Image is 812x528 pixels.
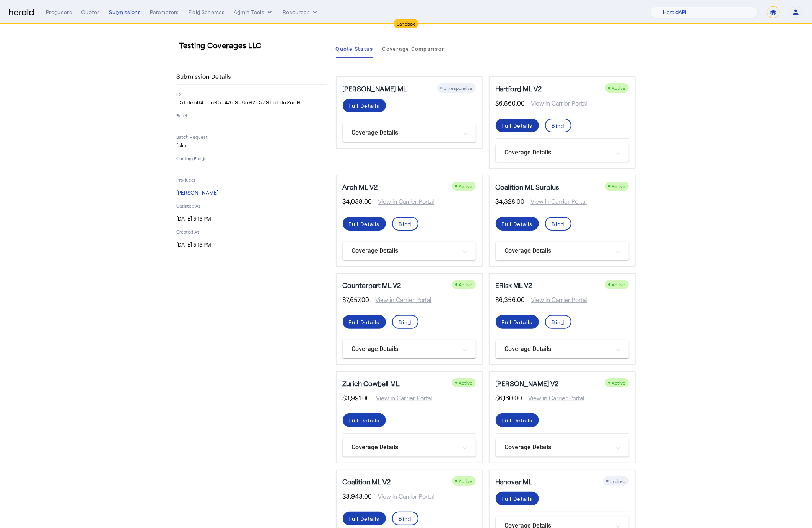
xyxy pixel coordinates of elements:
span: View in Carrier Portal [525,295,587,304]
button: Bind [545,217,571,231]
span: $6,160.00 [496,393,522,403]
div: Bind [399,220,412,228]
span: Active [612,85,626,91]
p: c5fdeb64-ec95-43e9-8a97-5791c1da2aa0 [177,99,327,106]
button: Bind [392,512,418,525]
button: Full Details [343,413,386,427]
span: Active [612,184,626,189]
div: Field Schemas [188,8,225,16]
mat-expansion-panel-header: Coverage Details [343,123,476,142]
span: Active [459,184,473,189]
span: Active [459,282,473,287]
mat-panel-title: Coverage Details [352,246,457,255]
span: $4,038.00 [343,197,372,206]
div: Bind [552,122,565,130]
mat-panel-title: Coverage Details [505,344,610,354]
span: View in Carrier Portal [522,393,585,403]
button: internal dropdown menu [234,8,273,16]
mat-expansion-panel-header: Coverage Details [496,242,629,260]
p: ID [177,91,327,97]
span: $3,991.00 [343,393,370,403]
div: Bind [399,515,412,523]
span: Active [459,380,473,385]
p: Batch [177,112,327,119]
span: View in Carrier Portal [372,197,434,206]
span: Unresponsive [444,85,473,91]
span: View in Carrier Portal [369,295,432,304]
h5: Counterpart ML V2 [343,280,401,291]
span: Coverage Comparison [382,46,446,52]
h5: Arch ML V2 [343,182,378,192]
span: Quote Status [336,46,373,52]
p: - [177,120,327,128]
span: Active [459,478,473,484]
h5: Coalition ML V2 [343,476,391,487]
div: Full Details [349,416,380,424]
div: Bind [399,318,412,326]
span: View in Carrier Portal [372,492,434,501]
div: Full Details [502,495,533,503]
button: Full Details [343,512,386,525]
mat-expansion-panel-header: Coverage Details [343,438,476,457]
div: Full Details [349,318,380,326]
img: Herald Logo [9,9,34,16]
span: Active [612,380,626,385]
button: Bind [545,119,571,132]
mat-panel-title: Coverage Details [352,344,457,354]
div: Full Details [502,220,533,228]
button: Resources dropdown menu [283,8,319,16]
mat-expansion-panel-header: Coverage Details [496,143,629,162]
button: Full Details [343,315,386,329]
p: [DATE] 5:15 PM [177,215,327,223]
p: - [177,163,327,171]
h5: [PERSON_NAME] ML [343,83,407,94]
button: Full Details [496,217,539,231]
button: Bind [392,315,418,329]
span: $6,560.00 [496,99,525,108]
p: Batch Request [177,134,327,140]
div: Quotes [81,8,100,16]
div: Submissions [109,8,141,16]
p: Created At [177,229,327,235]
mat-panel-title: Coverage Details [505,246,610,255]
button: Full Details [343,217,386,231]
button: Full Details [343,99,386,112]
mat-expansion-panel-header: Coverage Details [496,438,629,457]
div: Full Details [502,122,533,130]
h5: Hartford ML V2 [496,83,542,94]
div: Full Details [349,220,380,228]
button: Bind [545,315,571,329]
div: Full Details [502,318,533,326]
mat-expansion-panel-header: Coverage Details [343,340,476,358]
mat-panel-title: Coverage Details [352,443,457,452]
div: Bind [552,220,565,228]
div: Bind [552,318,565,326]
mat-panel-title: Coverage Details [505,148,610,157]
span: View in Carrier Portal [525,99,587,108]
h5: ERisk ML V2 [496,280,532,291]
h5: Coalition ML Surplus [496,182,559,192]
h4: Submission Details [177,72,234,81]
mat-expansion-panel-header: Coverage Details [343,242,476,260]
span: Expired [610,478,626,484]
p: Updated At [177,203,327,209]
span: Active [612,282,626,287]
h5: [PERSON_NAME] V2 [496,378,559,389]
p: false [177,141,327,149]
button: Full Details [496,315,539,329]
span: $6,356.00 [496,295,525,304]
p: Producer [177,177,327,183]
div: Full Details [349,102,380,110]
h5: Zurich Cowbell ML [343,378,400,389]
button: Full Details [496,119,539,132]
p: [PERSON_NAME] [177,189,327,197]
div: Full Details [349,515,380,523]
button: Full Details [496,413,539,427]
h3: Testing Coverages LLC [180,40,330,50]
span: View in Carrier Portal [370,393,433,403]
div: Sandbox [394,19,418,28]
div: Parameters [150,8,179,16]
h5: Hanover ML [496,476,532,487]
mat-panel-title: Coverage Details [352,128,457,137]
span: $4,328.00 [496,197,525,206]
